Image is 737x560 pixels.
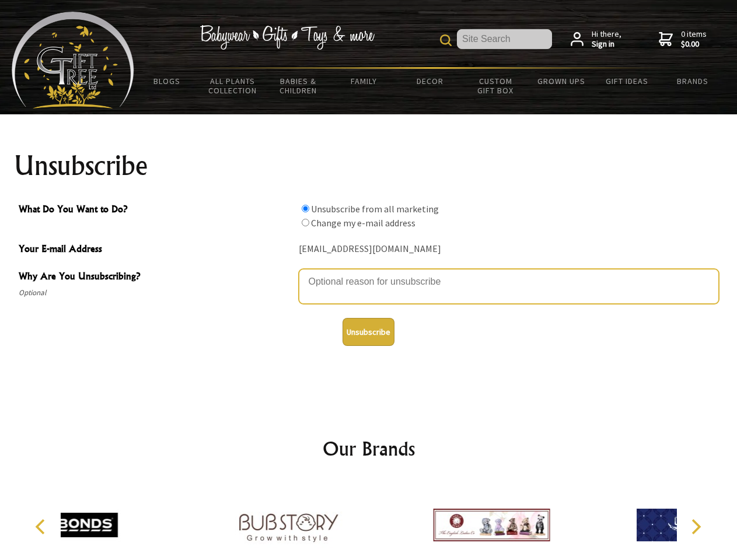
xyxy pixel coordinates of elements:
input: What Do You Want to Do? [302,219,309,226]
a: Decor [397,69,463,93]
a: 0 items$0.00 [659,29,707,50]
a: Custom Gift Box [463,69,529,103]
button: Next [683,514,708,540]
input: Site Search [457,29,552,49]
img: Babywear - Gifts - Toys & more [200,25,375,50]
span: Your E-mail Address [19,242,293,258]
textarea: Why Are You Unsubscribing? [299,269,719,304]
button: Unsubscribe [343,318,394,346]
h2: Our Brands [23,435,714,463]
a: BLOGS [134,69,200,93]
span: Hi there, [592,29,621,50]
strong: Sign in [592,39,621,50]
input: What Do You Want to Do? [302,205,309,212]
h1: Unsubscribe [14,152,724,180]
a: Babies & Children [266,69,331,103]
span: Why Are You Unsubscribing? [19,269,293,286]
span: 0 items [681,29,707,50]
a: Family [331,69,397,93]
span: Optional [19,286,293,300]
img: Babyware - Gifts - Toys and more... [12,12,134,108]
strong: $0.00 [681,39,707,50]
label: Change my e-mail address [311,217,415,229]
a: Gift Ideas [594,69,660,93]
a: Grown Ups [528,69,594,93]
a: Hi there,Sign in [571,29,621,50]
a: All Plants Collection [200,69,266,103]
div: [EMAIL_ADDRESS][DOMAIN_NAME] [299,240,719,258]
label: Unsubscribe from all marketing [311,203,439,215]
span: What Do You Want to Do? [19,202,293,219]
img: product search [440,34,452,46]
button: Previous [29,514,55,540]
a: Brands [660,69,726,93]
